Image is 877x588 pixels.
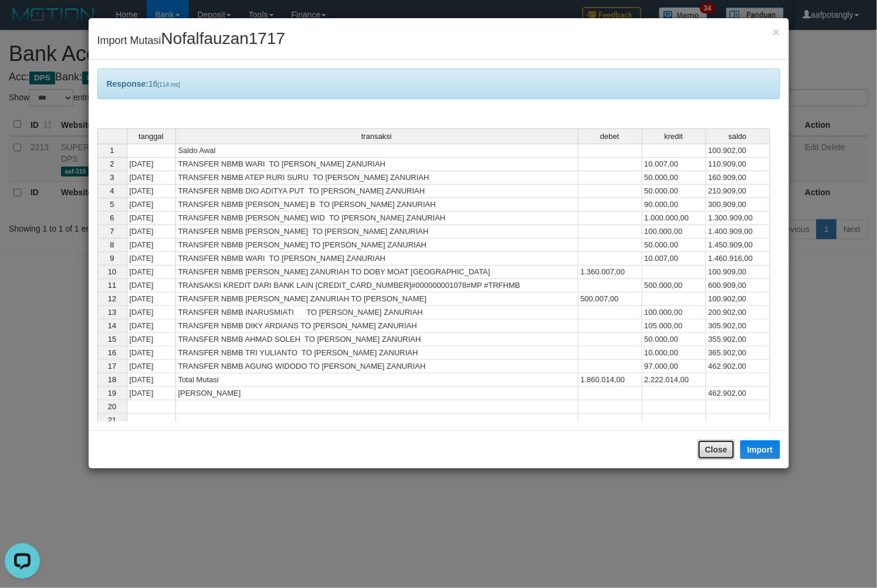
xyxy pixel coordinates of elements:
[706,333,770,346] td: 355.902,00
[665,132,683,141] span: kredit
[127,266,176,279] td: [DATE]
[773,26,780,38] button: Close
[108,308,116,317] span: 13
[108,281,116,290] span: 11
[642,212,706,225] td: 1.000.000,00
[138,132,164,141] span: tanggal
[110,240,114,249] span: 8
[706,387,770,400] td: 462.902,00
[706,293,770,306] td: 100.902,00
[600,132,619,141] span: debet
[706,320,770,333] td: 305.902,00
[642,306,706,320] td: 100.000,00
[706,239,770,252] td: 1.450.909,00
[706,346,770,360] td: 365.902,00
[110,254,114,263] span: 9
[642,373,706,387] td: 2.222.014,00
[642,360,706,373] td: 97.000,00
[176,225,578,239] td: TRANSFER NBMB [PERSON_NAME] TO [PERSON_NAME] ZANURIAH
[176,373,578,387] td: Total Mutasi
[706,279,770,293] td: 600.909,00
[127,239,176,252] td: [DATE]
[127,373,176,387] td: [DATE]
[108,321,116,330] span: 14
[176,144,578,158] td: Saldo Awal
[176,333,578,346] td: TRANSFER NBMB AHMAD SOLEH TO [PERSON_NAME] ZANURIAH
[706,252,770,266] td: 1.460.916,00
[107,79,149,89] b: Response:
[127,185,176,198] td: [DATE]
[578,373,642,387] td: 1.860.014,00
[176,387,578,400] td: [PERSON_NAME]
[97,69,780,99] div: 16
[158,81,180,88] span: [114 ms]
[642,279,706,293] td: 500.000,00
[176,306,578,320] td: TRANSFER NBMB INARUSMIATI TO [PERSON_NAME] ZANURIAH
[706,171,770,185] td: 160.909,00
[110,173,114,182] span: 3
[642,252,706,266] td: 10.007,00
[642,239,706,252] td: 50.000,00
[110,227,114,236] span: 7
[773,25,780,39] span: ×
[127,346,176,360] td: [DATE]
[108,335,116,344] span: 15
[127,198,176,212] td: [DATE]
[176,158,578,171] td: TRANSFER NBMB WARI TO [PERSON_NAME] ZANURIAH
[642,171,706,185] td: 50.000,00
[176,171,578,185] td: TRANSFER NBMB ATEP RURI SURU TO [PERSON_NAME] ZANURIAH
[176,239,578,252] td: TRANSFER NBMB [PERSON_NAME] TO [PERSON_NAME] ZANURIAH
[127,306,176,320] td: [DATE]
[5,5,40,40] button: Open LiveChat chat widget
[706,144,770,158] td: 100.902,00
[642,320,706,333] td: 105.000,00
[108,267,116,276] span: 10
[176,198,578,212] td: TRANSFER NBMB [PERSON_NAME] B TO [PERSON_NAME] ZANURIAH
[127,212,176,225] td: [DATE]
[108,375,116,384] span: 18
[161,29,286,47] span: Nofalfauzan1717
[176,212,578,225] td: TRANSFER NBMB [PERSON_NAME] WID TO [PERSON_NAME] ZANURIAH
[706,306,770,320] td: 200.902,00
[361,132,392,141] span: transaksi
[110,146,114,155] span: 1
[108,362,116,371] span: 17
[706,212,770,225] td: 1.300.909,00
[176,346,578,360] td: TRANSFER NBMB TRI YULIANTO TO [PERSON_NAME] ZANURIAH
[108,389,116,397] span: 19
[176,185,578,198] td: TRANSFER NBMB DIO ADITYA PUT TO [PERSON_NAME] ZANURIAH
[729,132,747,141] span: saldo
[642,158,706,171] td: 10.007,00
[108,416,116,424] span: 21
[176,252,578,266] td: TRANSFER NBMB WARI TO [PERSON_NAME] ZANURIAH
[108,402,116,411] span: 20
[127,225,176,239] td: [DATE]
[697,440,735,460] button: Close
[127,387,176,400] td: [DATE]
[110,186,114,195] span: 4
[642,198,706,212] td: 90.000,00
[127,360,176,373] td: [DATE]
[176,320,578,333] td: TRANSFER NBMB DIKY ARDIANS TO [PERSON_NAME] ZANURIAH
[740,440,780,459] button: Import
[127,279,176,293] td: [DATE]
[127,252,176,266] td: [DATE]
[97,128,127,144] th: Select whole grid
[127,171,176,185] td: [DATE]
[97,35,286,46] span: Import Mutasi
[127,333,176,346] td: [DATE]
[176,293,578,306] td: TRANSFER NBMB [PERSON_NAME] ZANURIAH TO [PERSON_NAME]
[642,333,706,346] td: 50.000,00
[706,266,770,279] td: 100.909,00
[108,294,116,303] span: 12
[110,200,114,209] span: 5
[642,225,706,239] td: 100.000,00
[578,266,642,279] td: 1.360.007,00
[108,348,116,357] span: 16
[706,360,770,373] td: 462.902,00
[127,158,176,171] td: [DATE]
[706,158,770,171] td: 110.909,00
[176,279,578,293] td: TRANSAKSI KREDIT DARI BANK LAIN [CREDIT_CARD_NUMBER]#000000001078#MP #TRFHMB
[706,225,770,239] td: 1.400.909,00
[706,185,770,198] td: 210.909,00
